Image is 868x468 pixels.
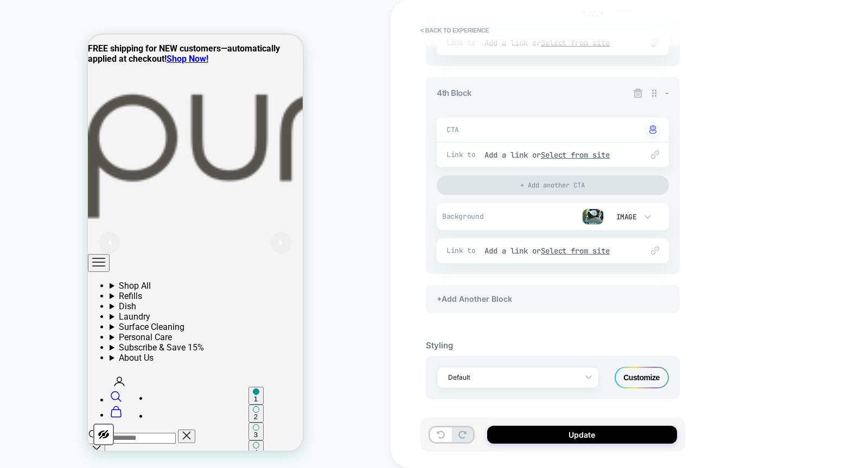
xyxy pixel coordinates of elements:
[79,19,120,29] a: Shop Now!
[665,88,669,98] span: -
[484,150,632,160] div: Add a link or
[5,389,26,411] button: Color Scheme
[541,246,610,256] u: Select from site
[22,287,215,297] summary: Surface Cleaning
[415,22,494,39] button: < Back to experience
[541,150,610,160] u: Select from site
[582,209,604,225] img: preview
[484,38,632,48] div: Add a link or
[437,175,669,195] div: + Add another CTA
[651,246,659,255] img: edit
[446,246,479,255] span: Link to
[484,246,632,256] div: Add a link or
[446,38,479,47] span: Link to
[22,256,215,266] summary: Refills
[22,318,215,328] summary: About Us
[426,285,680,313] div: +Add Another Block
[651,38,659,47] img: edit
[11,398,88,409] input: Search
[22,266,215,277] summary: Dish
[437,88,472,98] span: 4th Block
[22,308,215,318] summary: Subscribe & Save 15%
[22,246,215,256] summary: Shop All
[22,337,215,355] div: Login
[651,151,659,159] img: edit
[442,212,496,221] span: Background
[426,340,680,350] div: Styling
[541,38,610,48] u: Select from site
[22,297,215,308] summary: Personal Care
[446,125,460,134] span: CTA
[22,277,215,287] summary: Laundry
[446,150,479,159] span: Link to
[487,426,677,444] button: Update
[649,125,656,134] img: edit with ai
[614,212,637,222] div: Image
